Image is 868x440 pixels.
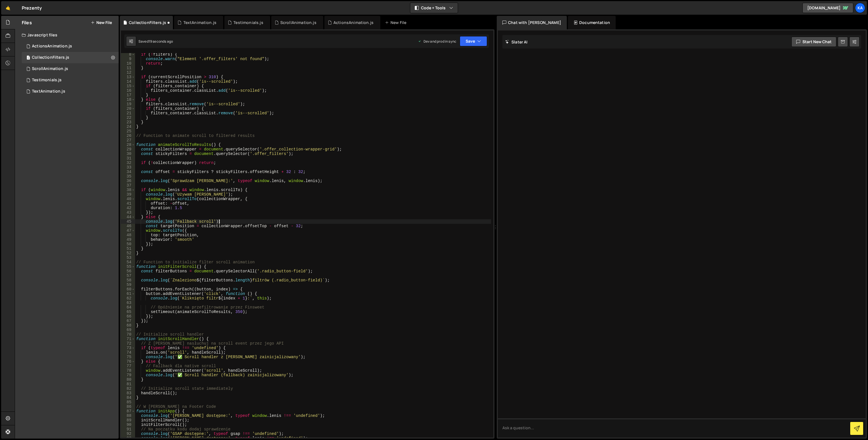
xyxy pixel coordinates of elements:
[121,179,135,183] div: 36
[121,310,135,314] div: 65
[121,152,135,156] div: 30
[121,183,135,188] div: 37
[121,215,135,219] div: 44
[121,224,135,228] div: 46
[121,165,135,170] div: 33
[121,301,135,305] div: 63
[333,20,374,25] div: ActionsAnimation.js
[15,29,119,41] div: Javascript files
[121,192,135,197] div: 39
[121,143,135,147] div: 28
[410,3,458,13] button: Code + Tools
[418,39,456,44] div: Dev and prod in sync
[138,39,173,44] div: Saved
[121,161,135,165] div: 32
[121,79,135,84] div: 14
[791,37,836,47] button: Start new chat
[121,124,135,129] div: 24
[22,19,32,26] h2: Files
[121,129,135,133] div: 25
[121,52,135,57] div: 8
[121,115,135,120] div: 22
[121,346,135,350] div: 73
[121,373,135,377] div: 79
[802,3,853,13] a: [DOMAIN_NAME]
[121,242,135,246] div: 50
[121,427,135,432] div: 91
[460,36,487,46] button: Save
[121,84,135,88] div: 15
[121,75,135,79] div: 13
[91,20,112,25] button: New File
[121,413,135,418] div: 88
[149,39,173,44] div: 19 seconds ago
[32,78,62,83] div: Testimonials.js
[129,20,166,25] div: CollectionFilters.js
[121,201,135,206] div: 41
[121,395,135,400] div: 84
[121,174,135,179] div: 35
[385,20,409,25] div: New File
[121,359,135,364] div: 76
[121,188,135,192] div: 38
[121,111,135,115] div: 21
[121,219,135,224] div: 45
[121,197,135,201] div: 40
[121,102,135,106] div: 19
[121,88,135,93] div: 16
[121,400,135,404] div: 85
[121,355,135,359] div: 75
[121,377,135,382] div: 80
[121,305,135,310] div: 64
[121,391,135,395] div: 83
[121,264,135,269] div: 55
[121,138,135,143] div: 27
[121,341,135,346] div: 72
[855,3,865,13] a: Ka
[121,328,135,332] div: 69
[121,273,135,278] div: 57
[22,63,119,75] div: 16268/43878.js
[121,260,135,264] div: 54
[121,97,135,102] div: 18
[183,20,217,25] div: TextAnimation.js
[121,292,135,296] div: 61
[1,1,15,15] a: 🤙
[568,16,616,29] div: Documentation
[22,52,119,63] div: 16268/45703.js
[121,404,135,409] div: 86
[121,255,135,260] div: 53
[121,332,135,337] div: 70
[121,269,135,273] div: 56
[32,89,65,94] div: TextAnimation.js
[121,319,135,323] div: 67
[22,41,119,52] div: 16268/43877.js
[121,66,135,70] div: 11
[280,20,316,25] div: ScrollAnimation.js
[121,133,135,138] div: 26
[121,283,135,287] div: 59
[497,16,567,29] div: Chat with [PERSON_NAME]
[121,206,135,210] div: 42
[121,296,135,301] div: 62
[121,61,135,66] div: 10
[121,337,135,341] div: 71
[121,228,135,233] div: 47
[121,278,135,283] div: 58
[121,147,135,152] div: 29
[121,210,135,215] div: 43
[121,57,135,61] div: 9
[121,382,135,386] div: 81
[27,56,30,60] span: 1
[121,170,135,174] div: 34
[121,106,135,111] div: 20
[121,423,135,427] div: 90
[121,368,135,373] div: 78
[505,39,528,45] h2: Slater AI
[121,233,135,237] div: 48
[121,418,135,423] div: 89
[32,44,72,49] div: ActionsAnimation.js
[121,287,135,292] div: 60
[22,5,42,11] div: Prezenty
